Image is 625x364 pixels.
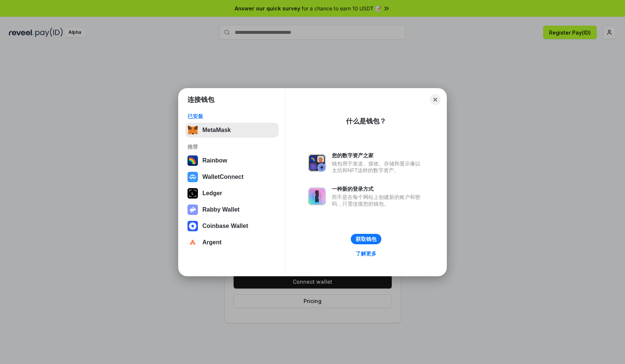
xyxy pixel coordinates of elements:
[185,186,279,201] button: Ledger
[308,154,326,172] img: svg+xml,%3Csvg%20xmlns%3D%22http%3A%2F%2Fwww.w3.org%2F2000%2Fsvg%22%20fill%3D%22none%22%20viewBox...
[187,95,214,104] h1: 连接钱包
[308,187,326,205] img: svg+xml,%3Csvg%20xmlns%3D%22http%3A%2F%2Fwww.w3.org%2F2000%2Fsvg%22%20fill%3D%22none%22%20viewBox...
[187,221,198,231] img: svg+xml,%3Csvg%20width%3D%2228%22%20height%3D%2228%22%20viewBox%3D%220%200%2028%2028%22%20fill%3D...
[202,174,244,180] div: WalletConnect
[332,194,424,207] div: 而不是在每个网站上创建新的账户和密码，只需连接您的钱包。
[202,206,240,213] div: Rabby Wallet
[202,239,222,246] div: Argent
[187,172,198,182] img: svg+xml,%3Csvg%20width%3D%2228%22%20height%3D%2228%22%20viewBox%3D%220%200%2028%2028%22%20fill%3D...
[356,236,376,242] div: 获取钱包
[351,249,381,258] a: 了解更多
[202,190,222,197] div: Ledger
[185,123,279,138] button: MetaMask
[185,153,279,168] button: Rainbow
[185,235,279,250] button: Argent
[202,127,231,133] div: MetaMask
[187,188,198,199] img: svg+xml,%3Csvg%20xmlns%3D%22http%3A%2F%2Fwww.w3.org%2F2000%2Fsvg%22%20width%3D%2228%22%20height%3...
[185,170,279,184] button: WalletConnect
[202,223,248,229] div: Coinbase Wallet
[356,250,376,257] div: 了解更多
[332,160,424,174] div: 钱包用于发送、接收、存储和显示像以太坊和NFT这样的数字资产。
[187,144,276,150] div: 推荐
[187,113,276,120] div: 已安装
[430,94,440,105] button: Close
[346,117,386,126] div: 什么是钱包？
[332,186,424,192] div: 一种新的登录方式
[185,219,279,233] button: Coinbase Wallet
[187,204,198,215] img: svg+xml,%3Csvg%20xmlns%3D%22http%3A%2F%2Fwww.w3.org%2F2000%2Fsvg%22%20fill%3D%22none%22%20viewBox...
[202,157,227,164] div: Rainbow
[332,152,424,159] div: 您的数字资产之家
[187,237,198,248] img: svg+xml,%3Csvg%20width%3D%2228%22%20height%3D%2228%22%20viewBox%3D%220%200%2028%2028%22%20fill%3D...
[187,125,198,135] img: svg+xml,%3Csvg%20fill%3D%22none%22%20height%3D%2233%22%20viewBox%3D%220%200%2035%2033%22%20width%...
[351,234,381,244] button: 获取钱包
[187,155,198,166] img: svg+xml,%3Csvg%20width%3D%22120%22%20height%3D%22120%22%20viewBox%3D%220%200%20120%20120%22%20fil...
[185,202,279,217] button: Rabby Wallet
